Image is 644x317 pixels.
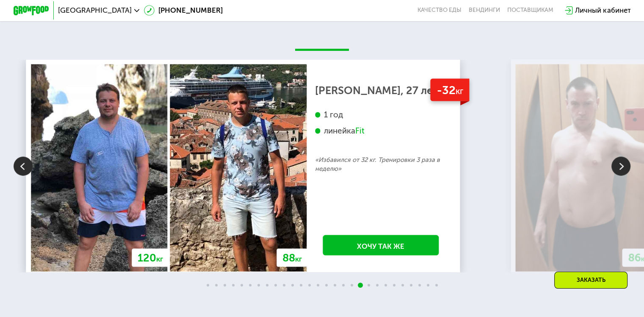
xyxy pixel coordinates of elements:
div: Fit [355,126,365,136]
a: [PHONE_NUMBER] [144,5,223,16]
a: Вендинги [469,7,500,14]
a: Качество еды [417,7,462,14]
div: Заказать [554,272,627,289]
span: кг [295,255,302,263]
div: поставщикам [507,7,553,14]
span: кг [156,255,163,263]
div: 1 год [315,110,446,120]
div: 88 [277,249,308,267]
a: Хочу так же [323,235,439,256]
img: Slide right [611,157,630,176]
p: «Избавился от 32 кг. Тренировки 3 раза в неделю» [315,156,446,173]
img: Slide left [14,157,33,176]
div: Личный кабинет [575,5,630,16]
div: [PERSON_NAME], 27 лет [315,86,446,95]
span: кг [455,86,463,96]
span: [GEOGRAPHIC_DATA] [58,7,132,14]
div: 120 [132,249,169,267]
div: -32 [431,79,470,101]
div: линейка [315,126,446,136]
